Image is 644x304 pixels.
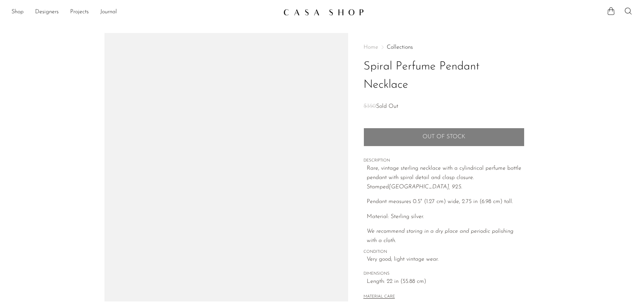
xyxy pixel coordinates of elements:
a: Journal [100,8,117,17]
em: [GEOGRAPHIC_DATA], 925. [389,184,462,190]
span: Home [364,44,378,50]
p: Pendant measures 0.5" (1.27 cm) wide, 2.75 in (6.98 cm) tall. [367,197,525,207]
a: Designers [35,8,59,17]
a: Projects [70,8,89,17]
span: Length: 22 in (55.88 cm) [367,277,525,286]
button: Add to cart [364,128,525,146]
nav: Breadcrumbs [364,44,525,50]
a: Shop [11,8,24,17]
p: Rare, vintage sterling necklace with a cylindrical perfume bottle pendant with spiral detail and ... [367,164,525,192]
span: $350 [364,103,376,109]
span: Out of stock [423,134,465,140]
span: Very good; light vintage wear. [367,255,525,264]
nav: Desktop navigation [11,6,278,18]
ul: NEW HEADER MENU [11,6,278,18]
span: CONDITION [364,249,525,255]
i: We recommend storing in a dry place and periodic polishing with a cloth. [367,228,513,243]
span: DIMENSIONS [364,271,525,277]
span: DESCRIPTION [364,158,525,164]
p: Material: Sterling silver. [367,212,525,222]
h1: Spiral Perfume Pendant Necklace [364,58,525,94]
button: MATERIAL CARE [364,294,395,300]
span: Sold Out [376,103,398,109]
a: Collections [387,44,413,50]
